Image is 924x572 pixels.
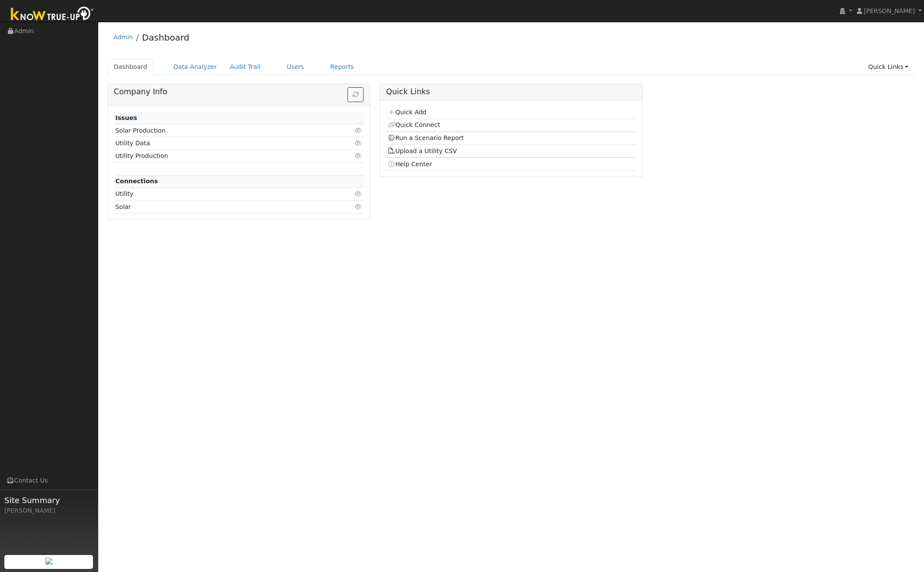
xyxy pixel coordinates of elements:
[142,32,189,43] a: Dashboard
[115,114,137,121] strong: Issues
[7,5,98,24] img: Know True-Up
[388,121,440,128] a: Quick Connect
[388,109,426,116] a: Quick Add
[4,506,93,515] div: [PERSON_NAME]
[113,34,133,41] a: Admin
[388,161,432,168] a: Help Center
[864,7,915,14] span: [PERSON_NAME]
[223,59,267,75] a: Audit Trail
[4,494,93,506] span: Site Summary
[862,59,915,75] a: Quick Links
[388,134,464,141] a: Run a Scenario Report
[114,201,323,213] td: Solar
[388,147,457,154] a: Upload a Utility CSV
[354,127,362,134] i: Click to view
[167,59,223,75] a: Data Analyzer
[45,558,52,565] img: retrieve
[280,59,311,75] a: Users
[354,140,362,146] i: Click to view
[107,59,154,75] a: Dashboard
[324,59,361,75] a: Reports
[115,178,158,185] strong: Connections
[114,87,364,96] h5: Company Info
[386,87,636,96] h5: Quick Links
[114,124,323,137] td: Solar Production
[354,191,362,197] i: Click to view
[354,153,362,159] i: Click to view
[114,137,323,150] td: Utility Data
[114,150,323,162] td: Utility Production
[114,188,323,200] td: Utility
[354,204,362,210] i: Click to view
